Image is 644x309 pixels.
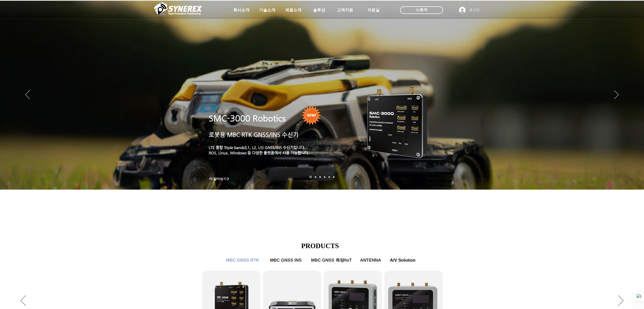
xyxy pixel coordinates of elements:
a: MBC GNSS 측량/IoT [307,255,356,265]
a: 고객지원 [332,5,358,15]
span: 기술소개 [259,8,275,13]
a: A/V Solution [386,255,419,265]
a: SMC-3000 Robotics [209,114,286,123]
span: 로그인 [467,8,482,13]
a: MBC GNSS INS [267,255,305,265]
span: 솔루션 [313,8,325,13]
div: 스토어 [400,6,443,14]
span: A/V Solution [390,258,416,263]
button: 로그인 [455,5,483,15]
nav: 슬라이드 [308,176,336,178]
span: 제품소개 [285,8,301,13]
span: 고객지원 [337,8,353,13]
span: 회사소개 [233,8,250,13]
a: ANTENNA [358,255,383,265]
span: PRODUCTS [301,242,339,250]
button: 이전 [25,90,30,100]
a: 기술소개 [255,5,280,15]
a: 측량 IoT [319,176,321,178]
span: 더 알아보기 [209,177,227,181]
a: 드론 8 - SMC 2000 [315,176,316,178]
button: 다음 [614,90,619,100]
span: MBC GNSS 측량/IoT [311,257,352,263]
a: 정밀농업 [333,176,335,178]
a: 자율주행 [324,176,325,178]
a: LTE 통합 Triple bands(L1, L2, L5) GNSS/INS 수신기입니다. [209,145,305,150]
a: 로봇 [328,176,330,178]
a: 제품소개 [281,5,306,15]
span: 스토어 [416,7,428,13]
a: MBC GNSS RTK [222,255,263,265]
span: MBC GNSS RTK [226,258,259,263]
a: 로봇- SMC 2000 [309,176,312,178]
span: ANTENNA [360,258,381,263]
span: 자료실 [367,8,380,13]
img: 씨너렉스_White_simbol_대지 1.png [154,1,202,16]
a: ROS, Linux, Windows 등 다양한 플랫폼에서 사용 가능합니다. [209,151,309,155]
a: 로봇용 MBC RTK GNSS/INS 수신기 [209,131,299,138]
a: 회사소개 [229,5,254,15]
a: 더 알아보기 [207,176,232,182]
img: KakaoTalk_20241224_155801212.png [360,79,435,164]
button: 다음 [618,295,624,306]
span: MBC GNSS INS [270,258,302,263]
button: 이전 [20,295,26,306]
a: 솔루션 [306,5,332,15]
a: 자료실 [361,5,386,15]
